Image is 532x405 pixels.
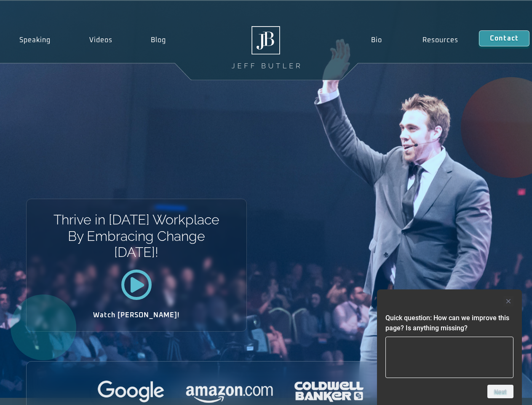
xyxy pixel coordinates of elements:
[350,30,479,50] nav: Menu
[131,30,185,50] a: Blog
[350,30,402,50] a: Bio
[385,296,513,398] div: Quick question: How can we improve this page? Is anything missing?
[70,30,132,50] a: Videos
[56,312,217,319] h2: Watch [PERSON_NAME]!
[385,337,513,378] textarea: Quick question: How can we improve this page? Is anything missing?
[402,30,479,50] a: Resources
[479,30,529,46] a: Contact
[53,212,220,260] h1: Thrive in [DATE] Workplace By Embracing Change [DATE]!
[487,385,513,398] button: Next question
[503,296,513,306] button: Hide survey
[385,313,513,333] h2: Quick question: How can we improve this page? Is anything missing?
[490,35,519,42] span: Contact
